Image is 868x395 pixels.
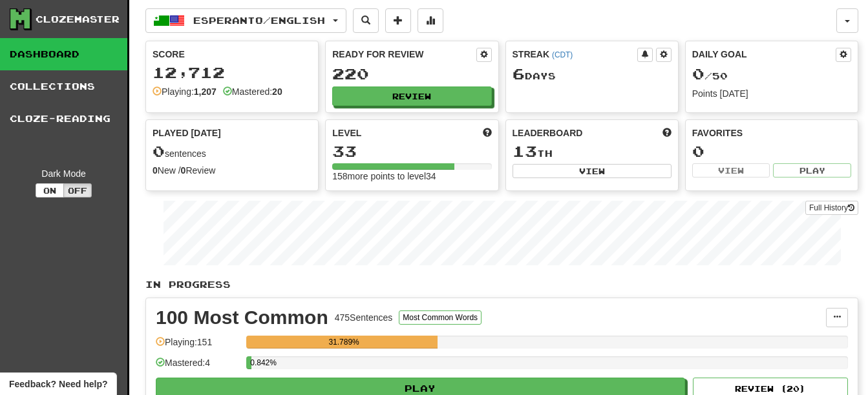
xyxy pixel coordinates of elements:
div: 475 Sentences [335,311,393,324]
span: Leaderboard [513,127,583,139]
button: Most Common Words [399,310,482,325]
span: Score more points to level up [483,127,492,139]
div: New / Review [153,164,312,177]
span: Esperanto / English [193,15,325,26]
strong: 1,207 [194,86,217,97]
div: 12,712 [153,65,312,81]
div: Streak [513,48,637,61]
div: Mastered: 4 [156,356,240,378]
div: Clozemaster [36,13,120,26]
div: 158 more points to level 34 [332,170,491,183]
span: Open feedback widget [9,378,107,390]
div: Day s [513,66,672,83]
p: In Progress [145,278,858,291]
div: Score [153,48,312,61]
span: 0 [153,142,165,160]
a: (CDT) [552,50,573,59]
span: Played [DATE] [153,127,221,139]
button: View [513,164,672,178]
button: View [692,163,770,177]
div: 31.789% [250,336,438,349]
div: Daily Goal [692,48,836,62]
button: Esperanto/English [145,8,346,33]
a: Full History [805,201,858,215]
div: th [513,143,672,160]
button: More stats [418,8,443,33]
strong: 20 [272,86,282,97]
div: Points [DATE] [692,87,851,100]
div: 0 [692,143,851,159]
span: / 50 [692,70,728,81]
span: 6 [513,65,525,83]
div: 100 Most Common [156,308,328,327]
div: 220 [332,66,491,82]
strong: 0 [181,165,186,176]
div: Mastered: [223,85,282,98]
span: This week in points, UTC [662,127,672,139]
div: Playing: 151 [156,336,240,357]
button: Play [773,163,851,177]
div: Dark Mode [10,167,118,180]
button: Search sentences [353,8,379,33]
span: 13 [513,142,537,160]
button: Off [63,183,92,197]
span: 0 [692,65,704,83]
div: Playing: [153,85,217,98]
div: Favorites [692,127,851,139]
div: 0.842% [250,356,251,369]
div: 33 [332,143,491,159]
div: Ready for Review [332,48,476,61]
button: Add sentence to collection [385,8,411,33]
span: Level [332,127,361,139]
div: sentences [153,143,312,160]
strong: 0 [153,165,158,176]
button: On [36,183,64,197]
button: Review [332,86,491,106]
